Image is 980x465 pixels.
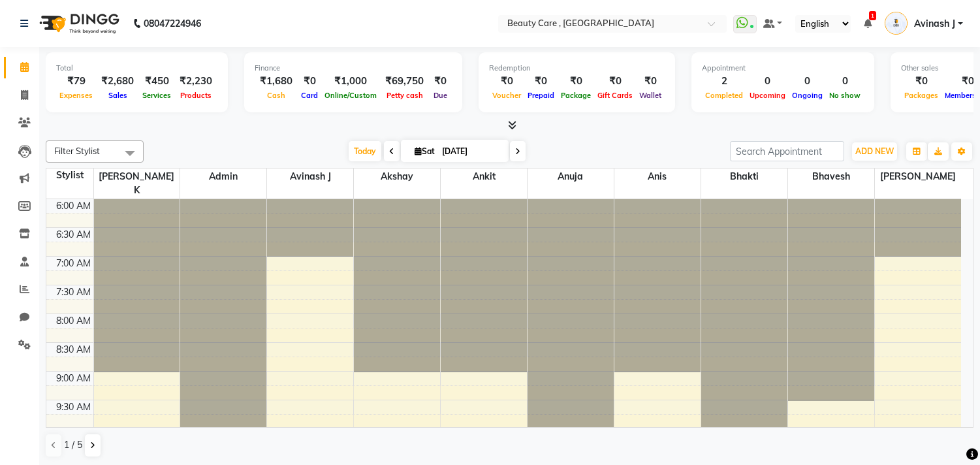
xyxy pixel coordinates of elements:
button: ADD NEW [852,142,897,161]
img: Avinash J [885,12,908,35]
div: 8:00 AM [54,314,93,328]
div: Redemption [489,63,665,74]
span: Upcoming [746,91,789,100]
div: 0 [789,74,826,89]
div: ₹0 [594,74,636,89]
a: 1 [864,18,872,29]
span: Filter Stylist [54,146,100,156]
div: ₹1,000 [321,74,380,89]
div: ₹2,680 [96,74,139,89]
span: Ankit [441,168,527,185]
span: Completed [702,91,746,100]
span: No show [826,91,864,100]
span: Products [177,91,215,100]
div: ₹0 [298,74,321,89]
div: Stylist [46,168,93,182]
div: 6:30 AM [54,228,93,242]
span: [PERSON_NAME] [875,168,961,185]
div: Finance [255,63,452,74]
span: Due [430,91,450,100]
span: Bhakti [701,168,787,185]
div: ₹0 [901,74,941,89]
div: 0 [746,74,789,89]
span: Sales [105,91,131,100]
span: Online/Custom [321,91,380,100]
div: ₹0 [429,74,452,89]
span: [PERSON_NAME] K [94,168,180,199]
span: bhavesh [788,168,874,185]
span: Gift Cards [594,91,636,100]
div: 6:00 AM [54,199,93,213]
span: Anis [614,168,701,185]
div: 9:30 AM [54,400,93,414]
div: ₹69,750 [380,74,429,89]
span: Ongoing [789,91,826,100]
div: ₹450 [139,74,174,89]
span: Expenses [56,91,96,100]
span: 1 / 5 [64,438,82,452]
span: Anuja [528,168,614,185]
span: Packages [901,91,941,100]
span: Sat [411,146,438,156]
div: ₹0 [524,74,558,89]
div: Total [56,63,217,74]
img: logo [33,5,123,42]
div: 8:30 AM [54,343,93,357]
div: 9:00 AM [54,372,93,385]
input: 2025-10-04 [438,142,503,161]
span: Prepaid [524,91,558,100]
div: ₹1,680 [255,74,298,89]
div: 7:30 AM [54,285,93,299]
span: Avinash J [267,168,353,185]
input: Search Appointment [730,141,844,161]
span: Package [558,91,594,100]
span: Admin [180,168,266,185]
span: Voucher [489,91,524,100]
span: 1 [869,11,876,20]
div: ₹0 [558,74,594,89]
div: ₹79 [56,74,96,89]
div: 2 [702,74,746,89]
span: Petty cash [383,91,426,100]
span: Card [298,91,321,100]
b: 08047224946 [144,5,201,42]
div: ₹2,230 [174,74,217,89]
span: Cash [264,91,289,100]
div: ₹0 [489,74,524,89]
span: Avinash J [914,17,955,31]
span: Akshay [354,168,440,185]
span: ADD NEW [855,146,894,156]
span: Services [139,91,174,100]
div: 7:00 AM [54,257,93,270]
div: 0 [826,74,864,89]
span: Wallet [636,91,665,100]
div: ₹0 [636,74,665,89]
span: Today [349,141,381,161]
div: Appointment [702,63,864,74]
